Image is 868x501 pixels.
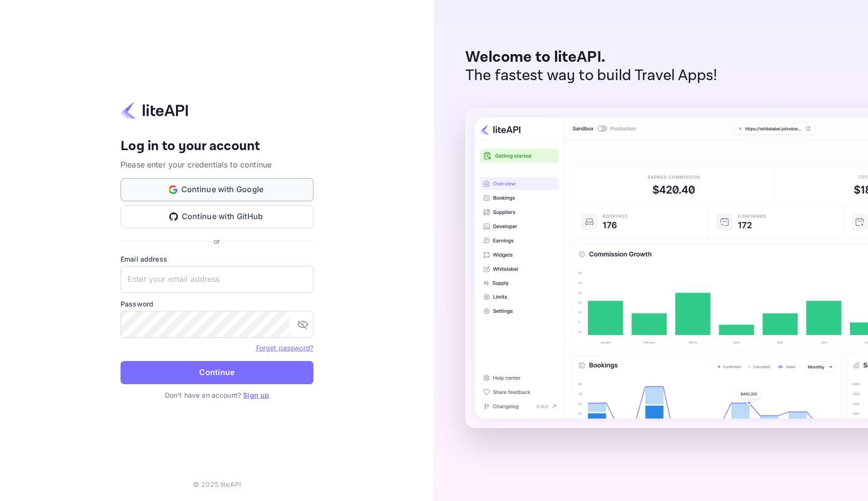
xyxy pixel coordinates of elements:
[121,390,313,400] p: Don't have an account?
[121,159,313,170] p: Please enter your credentials to continue
[465,67,718,85] p: The fastest way to build Travel Apps!
[293,315,312,334] button: toggle password visibility
[121,138,313,155] h4: Log in to your account
[121,361,313,384] button: Continue
[256,344,313,352] a: Forget password?
[214,236,220,246] p: or
[121,178,313,201] button: Continue with Google
[121,254,313,264] label: Email address
[243,391,269,399] a: Sign up
[121,101,188,120] img: liteapi
[193,479,241,489] p: © 2025 liteAPI
[121,266,313,293] input: Enter your email address
[121,205,313,228] button: Continue with GitHub
[121,299,313,309] label: Password
[465,48,718,67] p: Welcome to liteAPI.
[256,343,313,352] a: Forget password?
